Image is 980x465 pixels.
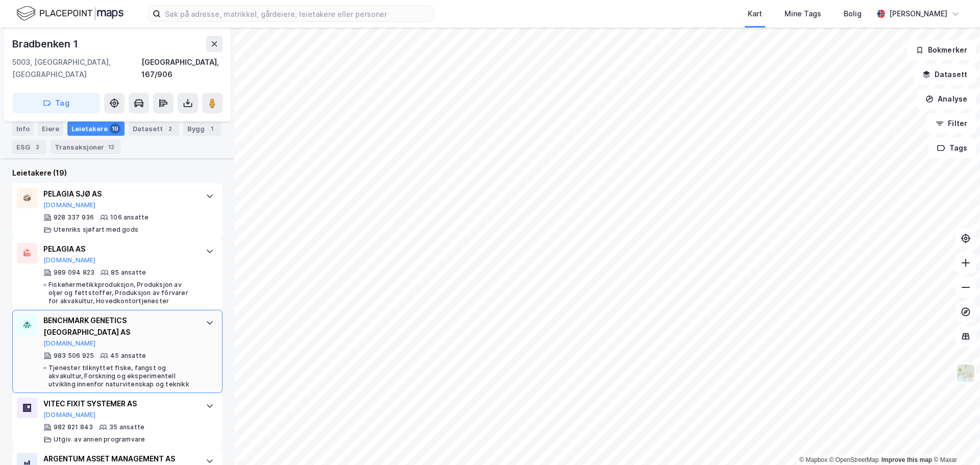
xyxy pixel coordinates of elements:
[43,339,96,348] button: [DOMAIN_NAME]
[12,93,100,113] button: Tag
[129,121,179,136] div: Datasett
[109,423,144,431] div: 35 ansatte
[12,140,46,154] div: ESG
[748,8,762,20] div: Kart
[43,398,195,410] div: VITEC FIXIT SYSTEMER AS
[141,56,223,81] div: [GEOGRAPHIC_DATA], 167/906
[48,364,195,388] div: Tjenester tilknyttet fiske, fangst og akvakultur, Forskning og eksperimentell utvikling innenfor ...
[43,201,96,209] button: [DOMAIN_NAME]
[54,226,138,234] div: Utenriks sjøfart med gods
[183,121,221,136] div: Bygg
[43,188,195,200] div: PELAGIA SJØ AS
[929,416,980,465] iframe: Chat Widget
[110,352,146,360] div: 45 ansatte
[799,456,827,463] a: Mapbox
[32,142,42,152] div: 2
[12,121,34,136] div: Info
[54,435,145,444] div: Utgiv. av annen programvare
[881,456,932,463] a: Improve this map
[161,6,433,21] input: Søk på adresse, matrikkel, gårdeiere, leietakere eller personer
[12,167,223,179] div: Leietakere (19)
[829,456,879,463] a: OpenStreetMap
[54,352,94,360] div: 983 506 925
[929,416,980,465] div: Kontrollprogram for chat
[54,268,94,277] div: 989 094 823
[67,121,125,136] div: Leietakere
[165,124,175,134] div: 2
[928,138,976,158] button: Tags
[785,8,821,20] div: Mine Tags
[38,121,63,136] div: Eiere
[54,423,93,431] div: 982 821 843
[51,140,120,154] div: Transaksjoner
[106,142,116,152] div: 12
[43,453,195,465] div: ARGENTUM ASSET MANAGEMENT AS
[43,256,96,264] button: [DOMAIN_NAME]
[54,213,94,222] div: 928 337 936
[12,36,80,52] div: Bradbenken 1
[917,89,976,109] button: Analyse
[16,5,124,22] img: logo.f888ab2527a4732fd821a326f86c7f29.svg
[110,213,149,222] div: 106 ansatte
[914,64,976,85] button: Datasett
[956,363,975,383] img: Z
[927,113,976,134] button: Filter
[907,40,976,60] button: Bokmerker
[43,411,96,419] button: [DOMAIN_NAME]
[207,124,217,134] div: 1
[889,8,947,20] div: [PERSON_NAME]
[111,268,146,277] div: 85 ansatte
[43,243,195,255] div: PELAGIA AS
[844,8,862,20] div: Bolig
[12,56,141,81] div: 5003, [GEOGRAPHIC_DATA], [GEOGRAPHIC_DATA]
[43,314,195,339] div: BENCHMARK GENETICS [GEOGRAPHIC_DATA] AS
[48,281,195,305] div: Fiskehermetikkproduksjon, Produksjon av oljer og fettstoffer, Produksjon av fôrvarer for akvakult...
[110,124,120,134] div: 19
